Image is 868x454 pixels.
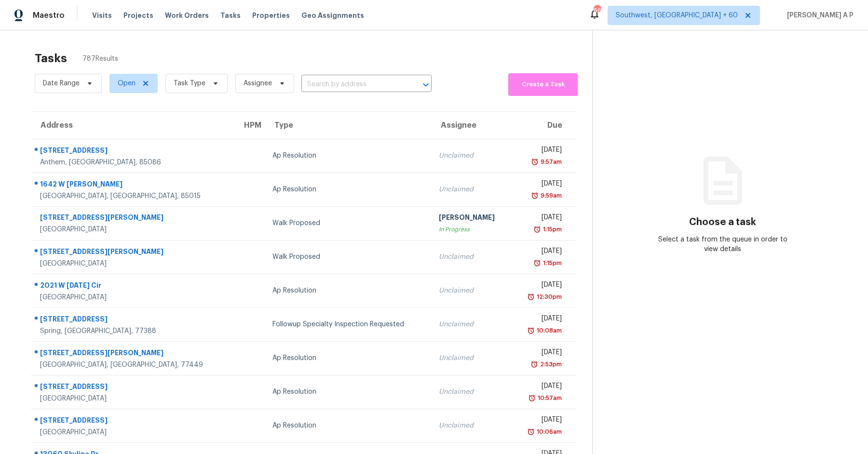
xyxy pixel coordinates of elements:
div: Ap Resolution [272,185,423,194]
button: Create a Task [508,73,578,96]
div: [STREET_ADDRESS] [40,382,227,394]
span: Tasks [220,12,241,19]
button: Open [419,78,433,92]
div: [DATE] [519,179,562,191]
div: Select a task from the queue in order to view details [658,235,788,254]
div: [STREET_ADDRESS] [40,146,227,158]
span: Date Range [43,79,80,88]
div: [DATE] [519,213,562,225]
div: Ap Resolution [272,286,423,295]
div: Ap Resolution [272,421,423,430]
div: Unclaimed [439,185,504,194]
div: [DATE] [519,381,562,393]
div: [GEOGRAPHIC_DATA] [40,225,227,234]
input: Search by address [301,77,405,92]
div: Spring, [GEOGRAPHIC_DATA], 77388 [40,326,227,336]
div: Unclaimed [439,421,504,430]
div: Ap Resolution [272,151,423,160]
div: Unclaimed [439,353,504,363]
div: [DATE] [519,280,562,292]
div: Walk Proposed [272,218,423,228]
div: Unclaimed [439,151,504,160]
div: Unclaimed [439,252,504,262]
th: Assignee [431,112,512,139]
div: [DATE] [519,347,562,360]
div: 10:06am [535,427,562,437]
span: Maestro [33,11,65,20]
h3: Choose a task [689,217,756,227]
th: Due [512,112,577,139]
div: [GEOGRAPHIC_DATA], [GEOGRAPHIC_DATA], 85015 [40,191,227,201]
div: 9:59am [539,191,562,200]
span: Assignee [244,79,272,88]
div: In Progress [439,225,504,234]
div: [STREET_ADDRESS][PERSON_NAME] [40,348,227,360]
th: Type [265,112,431,139]
img: Overdue Alarm Icon [531,191,539,200]
div: 2021 W [DATE] Cir [40,280,227,293]
img: Overdue Alarm Icon [533,258,541,268]
div: [PERSON_NAME] [439,213,504,225]
div: 1:15pm [541,225,562,234]
div: Anthem, [GEOGRAPHIC_DATA], 85086 [40,158,227,167]
div: 2:53pm [538,360,562,369]
span: Geo Assignments [301,11,364,20]
div: 1642 W [PERSON_NAME] [40,179,227,191]
img: Overdue Alarm Icon [527,427,535,437]
th: Address [31,112,234,139]
div: Unclaimed [439,286,504,295]
span: 787 Results [82,54,118,64]
div: [STREET_ADDRESS][PERSON_NAME] [40,213,227,225]
img: Overdue Alarm Icon [527,292,535,302]
div: [DATE] [519,145,562,157]
img: Overdue Alarm Icon [530,360,538,369]
div: 9:57am [539,157,562,167]
div: 10:08am [535,326,562,335]
div: [GEOGRAPHIC_DATA] [40,394,227,403]
div: [STREET_ADDRESS][PERSON_NAME] [40,247,227,259]
h2: Tasks [35,53,67,63]
div: 1:15pm [541,258,562,268]
div: [GEOGRAPHIC_DATA] [40,259,227,268]
div: Ap Resolution [272,353,423,363]
span: Create a Task [513,79,573,90]
span: Southwest, [GEOGRAPHIC_DATA] + 60 [616,11,738,20]
span: Visits [92,11,112,20]
div: Unclaimed [439,387,504,397]
div: [GEOGRAPHIC_DATA] [40,293,227,302]
span: Work Orders [165,11,209,20]
div: Unclaimed [439,320,504,329]
div: Followup Specialty Inspection Requested [272,320,423,329]
img: Overdue Alarm Icon [528,393,536,403]
div: [GEOGRAPHIC_DATA], [GEOGRAPHIC_DATA], 77449 [40,360,227,370]
div: Walk Proposed [272,252,423,262]
th: HPM [234,112,265,139]
img: Overdue Alarm Icon [531,157,539,167]
div: [STREET_ADDRESS] [40,415,227,427]
div: [DATE] [519,415,562,427]
img: Overdue Alarm Icon [527,326,535,335]
div: [STREET_ADDRESS] [40,314,227,326]
div: [DATE] [519,314,562,326]
div: 10:57am [536,393,562,403]
div: 12:30pm [535,292,562,302]
div: 665 [594,6,600,15]
div: [DATE] [519,246,562,258]
div: [GEOGRAPHIC_DATA] [40,427,227,437]
span: Properties [252,11,290,20]
span: Task Type [174,79,205,88]
span: Open [118,79,136,88]
img: Overdue Alarm Icon [533,225,541,234]
span: Projects [123,11,153,20]
div: Ap Resolution [272,387,423,397]
span: [PERSON_NAME] A P [783,11,854,20]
